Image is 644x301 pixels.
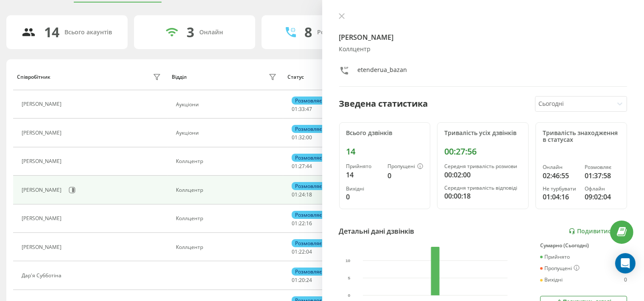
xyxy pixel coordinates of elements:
div: [PERSON_NAME] [22,158,64,164]
div: Розмовляє [585,164,620,170]
div: [PERSON_NAME] [22,215,64,221]
div: : : [292,277,312,283]
span: 27 [299,163,305,170]
div: : : [292,249,312,255]
span: 24 [306,276,312,284]
div: [PERSON_NAME] [22,244,64,250]
div: Open Intercom Messenger [615,253,636,273]
div: 0 [624,277,627,283]
div: Коллцентр [176,215,279,221]
span: 01 [292,163,298,170]
div: Розмовляє [292,182,325,190]
div: Відділ [172,74,187,80]
div: [PERSON_NAME] [22,130,64,136]
div: Дар'я Субботіна [22,273,64,279]
div: Аукціони [176,130,279,136]
span: 33 [299,105,305,113]
text: 0 [348,293,350,298]
div: Прийнято [540,254,570,260]
span: 47 [306,105,312,113]
div: 09:02:04 [585,192,620,202]
div: Онлайн [199,29,223,36]
div: 14 [346,170,381,180]
div: etenderua_bazan [358,66,407,78]
div: 00:02:00 [444,170,521,180]
div: 01:04:16 [543,192,578,202]
div: Статус [287,74,304,80]
div: Розмовляє [292,268,325,276]
div: Середня тривалість відповіді [444,185,521,191]
div: Розмовляють [317,29,358,36]
div: : : [292,163,312,169]
div: Пропущені [388,163,423,170]
span: 44 [306,163,312,170]
div: Всього дзвінків [346,130,424,137]
span: 01 [292,191,298,198]
div: [PERSON_NAME] [22,101,64,107]
div: Розмовляє [292,125,325,133]
div: Розмовляє [292,211,325,219]
div: 14 [44,24,59,40]
div: Середня тривалість розмови [444,163,521,169]
div: Не турбувати [543,186,578,192]
div: Всього акаунтів [64,29,112,36]
span: 24 [299,191,305,198]
div: Онлайн [543,164,578,170]
div: Коллцентр [176,187,279,193]
div: Коллцентр [176,158,279,164]
span: 01 [292,134,298,141]
div: 0 [346,192,381,202]
div: Тривалість знаходження в статусах [543,130,620,144]
div: Вихідні [540,277,563,283]
div: 0 [388,171,423,181]
div: Вихідні [346,186,381,192]
div: Розмовляє [292,239,325,247]
div: 00:27:56 [444,146,521,157]
span: 01 [292,248,298,255]
div: : : [292,106,312,112]
span: 32 [299,134,305,141]
div: Зведена статистика [339,97,428,110]
div: 3 [187,24,194,40]
div: Співробітник [17,74,50,80]
div: : : [292,192,312,198]
span: 01 [292,220,298,227]
div: : : [292,221,312,226]
text: 5 [348,276,350,280]
div: 01:37:58 [585,171,620,181]
div: Сумарно (Сьогодні) [540,243,627,249]
span: 04 [306,248,312,255]
div: Розмовляє [292,97,325,105]
span: 22 [299,248,305,255]
div: : : [292,135,312,141]
div: Тривалість усіх дзвінків [444,130,521,137]
span: 22 [299,220,305,227]
div: 14 [346,146,424,157]
span: 01 [292,105,298,113]
h4: [PERSON_NAME] [339,32,627,42]
div: Прийнято [346,163,381,169]
text: 10 [346,258,351,263]
div: Коллцентр [339,46,627,53]
span: 01 [292,276,298,284]
div: [PERSON_NAME] [22,187,64,193]
span: 20 [299,276,305,284]
div: Коллцентр [176,244,279,250]
span: 16 [306,220,312,227]
a: Подивитись звіт [569,228,627,235]
div: Офлайн [585,186,620,192]
div: 8 [304,24,312,40]
div: 00:00:18 [444,191,521,201]
div: Розмовляє [292,154,325,162]
div: Пропущені [540,265,580,272]
div: 02:46:55 [543,171,578,181]
div: Детальні дані дзвінків [339,226,415,236]
span: 00 [306,134,312,141]
div: Аукціони [176,102,279,108]
span: 18 [306,191,312,198]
